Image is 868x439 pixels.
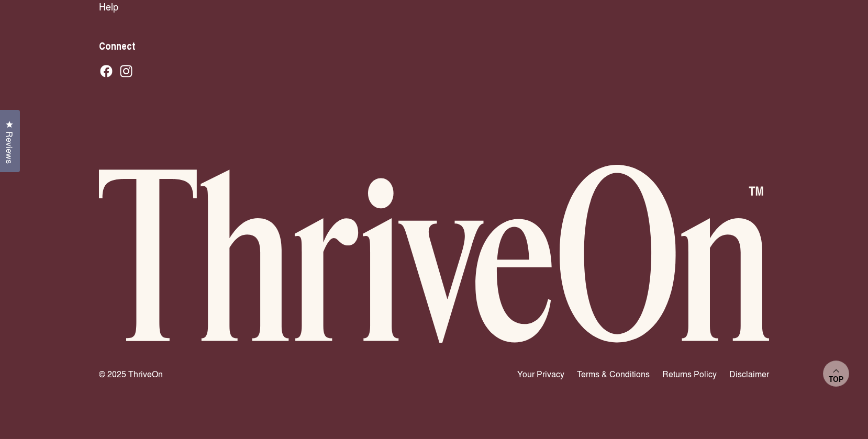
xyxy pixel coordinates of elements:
[729,368,769,380] a: Disclaimer
[829,375,843,384] span: Top
[99,368,163,380] p: © 2025 ThriveOn
[517,368,564,380] a: Your Privacy
[3,131,16,164] span: Reviews
[99,38,315,53] h2: Connect
[577,368,650,380] a: Terms & Conditions
[662,368,717,380] a: Returns Policy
